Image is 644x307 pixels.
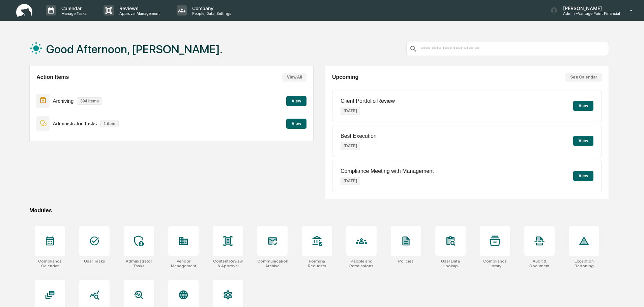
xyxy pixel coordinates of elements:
[286,97,306,104] a: View
[398,259,414,264] div: Policies
[573,101,593,111] button: View
[480,259,510,268] div: Compliance Library
[100,120,119,127] p: 1 item
[56,5,90,11] p: Calendar
[435,259,466,268] div: User Data Lookup
[341,133,377,139] p: Best Execution
[36,74,69,80] h2: Action Items
[558,5,620,11] p: [PERSON_NAME]
[29,207,609,214] div: Modules
[558,11,620,16] p: Admin • Vantage Point Financial
[187,5,235,11] p: Company
[282,73,306,82] button: View All
[35,259,65,268] div: Compliance Calendar
[341,98,395,104] p: Client Portfolio Review
[341,177,360,185] p: [DATE]
[168,259,199,268] div: Vendor Management
[77,97,102,105] p: 394 items
[573,136,593,146] button: View
[114,5,163,11] p: Reviews
[56,11,90,16] p: Manage Tasks
[286,96,306,106] button: View
[569,259,599,268] div: Exception Reporting
[302,259,332,268] div: Forms & Requests
[257,259,288,268] div: Communications Archive
[346,259,377,268] div: People and Permissions
[524,259,555,268] div: Audit & Document Logs
[124,259,154,268] div: Administrator Tasks
[187,11,235,16] p: People, Data, Settings
[286,120,306,126] a: View
[341,168,434,174] p: Compliance Meeting with Management
[84,259,105,264] div: User Tasks
[573,171,593,181] button: View
[46,42,223,56] h1: Good Afternoon, [PERSON_NAME].
[341,107,360,115] p: [DATE]
[286,119,306,129] button: View
[332,74,358,80] h2: Upcoming
[114,11,163,16] p: Approval Management
[565,73,602,82] button: See Calendar
[16,4,32,17] img: logo
[53,121,97,126] p: Administrator Tasks
[53,98,74,104] p: Archiving
[341,142,360,150] p: [DATE]
[213,259,243,268] div: Content Review & Approval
